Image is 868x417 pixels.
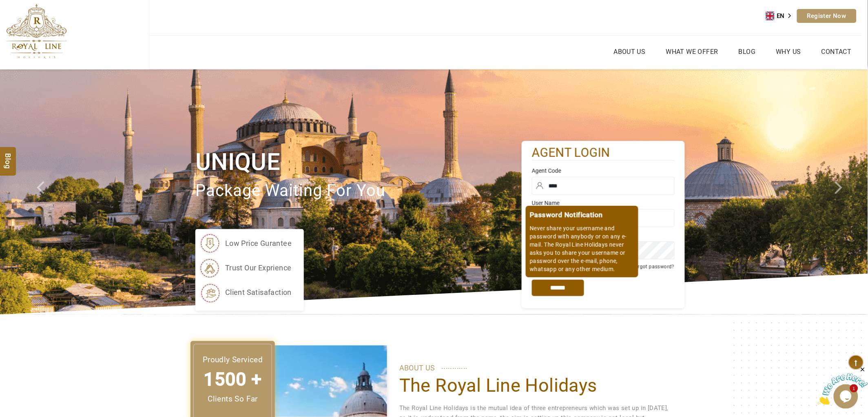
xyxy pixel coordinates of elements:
[632,264,675,270] a: Forgot password?
[399,362,673,374] p: ABOUT US
[199,258,292,278] li: trust our exprience
[766,10,797,22] a: EN
[199,233,292,254] li: low price gurantee
[532,231,675,239] label: Password
[199,282,292,303] li: client satisafaction
[737,46,758,58] a: Blog
[766,10,797,22] aside: Language selected: English
[532,199,675,207] label: User Name
[3,154,13,161] span: Blog
[664,46,720,58] a: What we Offer
[399,374,673,397] h1: The Royal Line Holidays
[195,147,522,177] h1: Unique
[441,360,468,372] span: ............
[825,69,868,314] a: Check next image
[540,265,572,270] label: Remember me
[797,9,857,23] a: Register Now
[766,10,797,22] div: Language
[817,366,868,405] iframe: chat widget
[532,145,675,161] h2: agent login
[532,167,675,175] label: Agent Code
[6,4,67,59] img: The Royal Line Holidays
[819,46,854,58] a: Contact
[774,46,803,58] a: Why Us
[612,46,648,58] a: About Us
[195,177,522,205] p: package waiting for you
[26,69,69,314] a: Check next prev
